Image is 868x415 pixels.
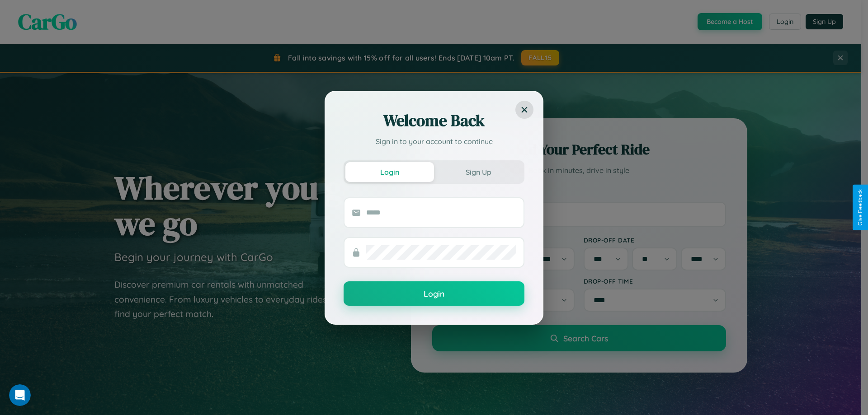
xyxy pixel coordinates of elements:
[344,281,524,306] button: Login
[344,136,524,147] p: Sign in to your account to continue
[345,162,434,182] button: Login
[857,189,863,226] div: Give Feedback
[434,162,523,182] button: Sign Up
[344,110,524,131] h2: Welcome Back
[9,384,31,406] iframe: Intercom live chat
